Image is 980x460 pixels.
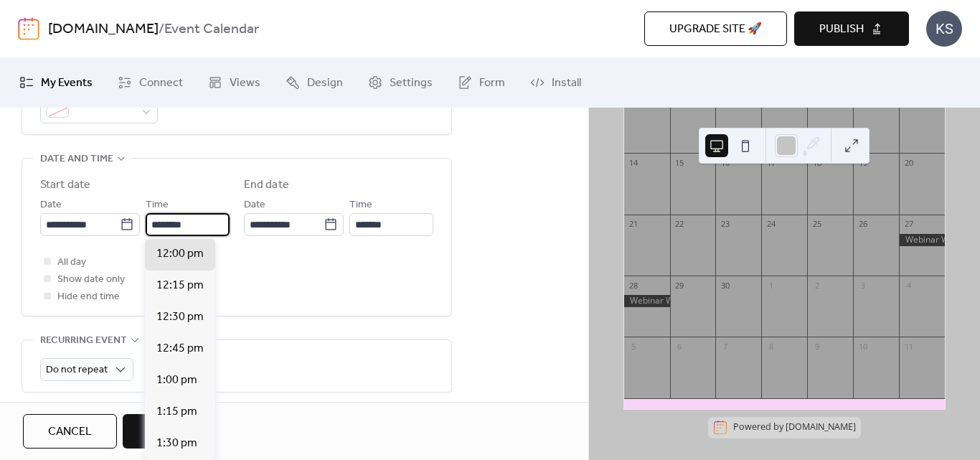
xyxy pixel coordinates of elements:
[307,75,343,92] span: Design
[156,277,204,294] span: 12:15 pm
[674,219,685,230] div: 22
[857,219,868,230] div: 26
[48,16,159,43] a: [DOMAIN_NAME]
[720,280,730,291] div: 30
[349,197,372,214] span: Time
[244,177,289,194] div: End date
[674,157,685,168] div: 15
[156,435,197,452] span: 1:30 pm
[40,197,62,214] span: Date
[275,63,354,102] a: Design
[159,16,164,43] b: /
[720,157,730,168] div: 16
[123,414,199,449] button: Save
[107,63,194,102] a: Connect
[857,341,868,352] div: 10
[40,332,127,349] span: Recurring event
[628,341,639,352] div: 5
[197,63,271,102] a: Views
[40,151,113,168] span: Date and time
[811,157,822,168] div: 18
[156,309,204,326] span: 12:30 pm
[786,421,856,433] a: [DOMAIN_NAME]
[9,63,103,102] a: My Events
[720,219,730,230] div: 23
[628,219,639,230] div: 21
[765,157,776,168] div: 17
[628,157,639,168] div: 14
[811,219,822,230] div: 25
[857,157,868,168] div: 19
[18,17,39,40] img: logo
[674,341,685,352] div: 6
[447,63,516,102] a: Form
[903,341,914,352] div: 11
[624,295,670,307] div: Webinar Weekend
[765,219,776,230] div: 24
[811,341,822,352] div: 9
[46,360,108,380] span: Do not repeat
[644,11,787,46] button: Upgrade site 🚀
[819,21,864,38] span: Publish
[57,288,120,306] span: Hide end time
[156,245,204,263] span: 12:00 pm
[357,63,443,102] a: Settings
[903,280,914,291] div: 4
[552,75,581,92] span: Install
[48,423,92,441] span: Cancel
[230,75,260,92] span: Views
[244,197,265,214] span: Date
[40,177,90,194] div: Start date
[720,341,730,352] div: 7
[857,280,868,291] div: 3
[519,63,592,102] a: Install
[926,11,962,47] div: KS
[628,280,639,291] div: 28
[794,11,909,46] button: Publish
[903,157,914,168] div: 20
[57,271,125,288] span: Show date only
[479,75,505,92] span: Form
[811,280,822,291] div: 2
[156,340,204,357] span: 12:45 pm
[765,341,776,352] div: 8
[733,421,856,433] div: Powered by
[669,21,762,38] span: Upgrade site 🚀
[903,219,914,230] div: 27
[146,197,169,214] span: Time
[674,280,685,291] div: 29
[164,16,259,43] b: Event Calendar
[139,75,183,92] span: Connect
[41,75,93,92] span: My Events
[899,234,945,246] div: Webinar Weekend
[156,372,197,389] span: 1:00 pm
[57,254,86,271] span: All day
[765,280,776,291] div: 1
[156,403,197,421] span: 1:15 pm
[390,75,433,92] span: Settings
[23,414,117,449] button: Cancel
